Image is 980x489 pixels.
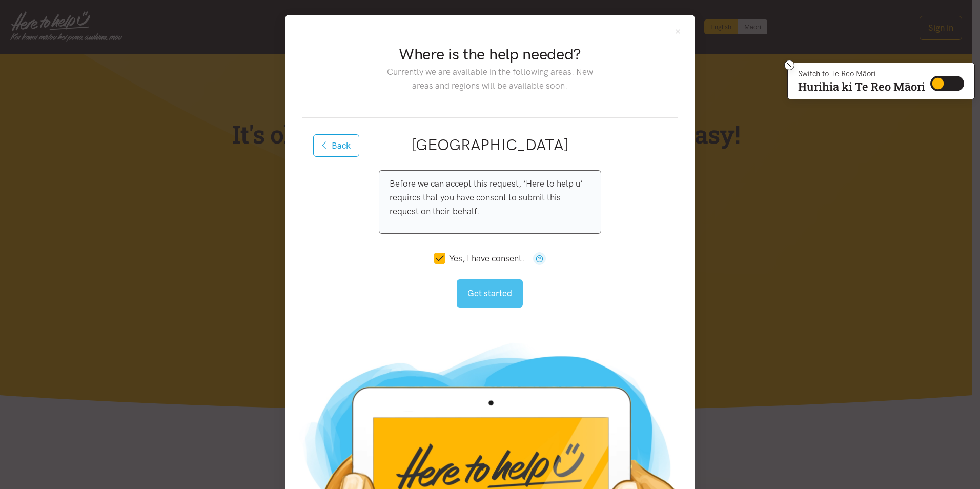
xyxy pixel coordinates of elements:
[798,82,925,91] p: Hurihia ki Te Reo Māori
[390,177,590,219] p: Before we can accept this request, ‘Here to help u’ requires that you have consent to submit this...
[434,254,524,263] label: Yes, I have consent.
[313,134,359,157] button: Back
[318,134,662,156] h2: [GEOGRAPHIC_DATA]
[673,27,682,36] button: Close
[457,279,523,308] button: Get started
[379,44,601,65] h2: Where is the help needed?
[798,71,925,77] p: Switch to Te Reo Māori
[379,65,601,93] p: Currently we are available in the following areas. New areas and regions will be available soon.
